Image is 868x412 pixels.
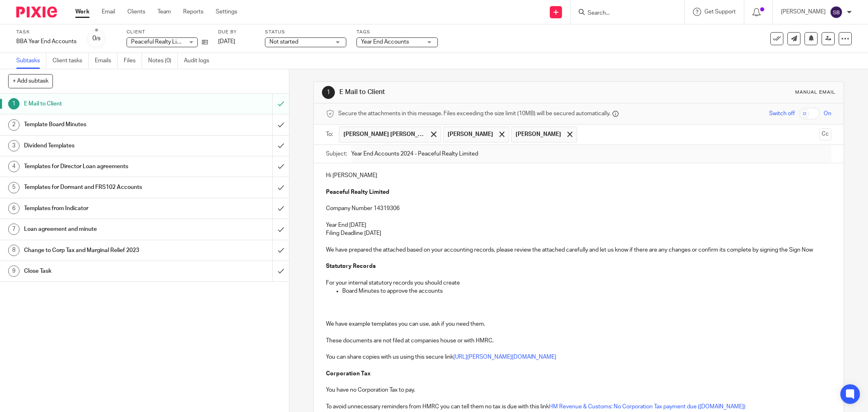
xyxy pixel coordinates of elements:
div: 8 [8,245,20,256]
a: HM Revenue & Customs: No Corporation Tax payment due ([DOMAIN_NAME]) [549,404,746,410]
label: Subject: [326,150,347,158]
p: These documents are not filed at companies house or with HMRC. [326,337,831,345]
a: Audit logs [184,53,215,69]
p: Year End [DATE] [326,221,831,229]
label: Task [16,29,77,35]
label: Client [127,29,208,35]
input: Search [587,10,660,17]
span: [PERSON_NAME] [448,130,493,138]
span: Get Support [704,9,736,15]
span: Not started [269,39,298,45]
a: Clients [127,8,145,16]
a: Subtasks [16,53,46,69]
a: Reports [183,8,203,16]
h1: Templates for Director Loan agreements [24,160,184,173]
img: svg%3E [830,6,843,19]
a: Work [75,8,90,16]
div: BBA Year End Accounts [16,37,77,46]
span: Secure the attachments in this message. Files exceeding the size limit (10MB) will be secured aut... [338,110,610,118]
img: Pixie [16,7,57,18]
span: [PERSON_NAME] [PERSON_NAME] [343,130,425,138]
div: 0 [92,34,101,43]
small: /9 [96,37,101,41]
strong: Statutory Records [326,263,376,269]
span: Peaceful Realty Limited [131,39,191,45]
div: 5 [8,182,20,193]
div: 2 [8,119,20,131]
span: [PERSON_NAME] [516,130,561,138]
p: Board Minutes to approve the accounts [342,287,831,295]
h1: Dividend Templates [24,140,184,152]
label: To: [326,130,335,138]
span: [DATE] [218,39,235,44]
p: [PERSON_NAME] [781,8,826,16]
label: Due by [218,29,255,35]
p: To avoid unnecessary reminders from HMRC you can tell them no tax is due with this link [326,403,831,411]
span: Year End Accounts [361,39,409,45]
h1: Loan agreement and minute [24,223,184,235]
strong: Peaceful Realty Limited [326,189,389,195]
p: We have example templates you can use, ask if you need them. [326,320,831,328]
p: You have no Corporation Tax to pay. [326,386,831,394]
label: Tags [356,29,438,35]
p: Company Number 14319306 [326,204,831,213]
h1: E Mail to Client [339,88,596,96]
p: We have prepared the attached based on your accounting records, please review the attached carefu... [326,246,831,254]
p: You can share copies with us using this secure link [326,353,831,361]
div: 9 [8,265,20,277]
span: Switch off [769,110,795,118]
h1: Templates for Dormant and FRS102 Accounts [24,181,184,193]
div: Manual email [795,89,835,96]
strong: Corporation Tax [326,371,371,377]
span: On [824,110,831,118]
div: 1 [8,98,20,110]
div: 1 [322,86,335,99]
a: Notes (0) [148,53,178,69]
p: Filing Deadline [DATE] [326,229,831,237]
div: 6 [8,203,20,214]
a: Settings [216,8,237,16]
a: Emails [95,53,118,69]
div: 7 [8,224,20,235]
h1: Change to Corp Tax and Marginal Relief 2023 [24,244,184,256]
h1: Templates from Indicator [24,202,184,215]
a: Client tasks [52,53,89,69]
p: Hi [PERSON_NAME] [326,171,831,180]
a: [URL][PERSON_NAME][DOMAIN_NAME] [453,354,556,360]
button: + Add subtask [8,74,53,88]
h1: E Mail to Client [24,98,184,110]
h1: Template Board Minutes [24,118,184,131]
div: 3 [8,140,20,151]
label: Status [265,29,346,35]
p: For your internal statutory records you should create [326,279,831,287]
div: 4 [8,161,20,172]
a: Email [102,8,115,16]
h1: Close Task [24,265,184,277]
button: Cc [819,128,831,140]
a: Team [157,8,171,16]
a: Files [124,53,142,69]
